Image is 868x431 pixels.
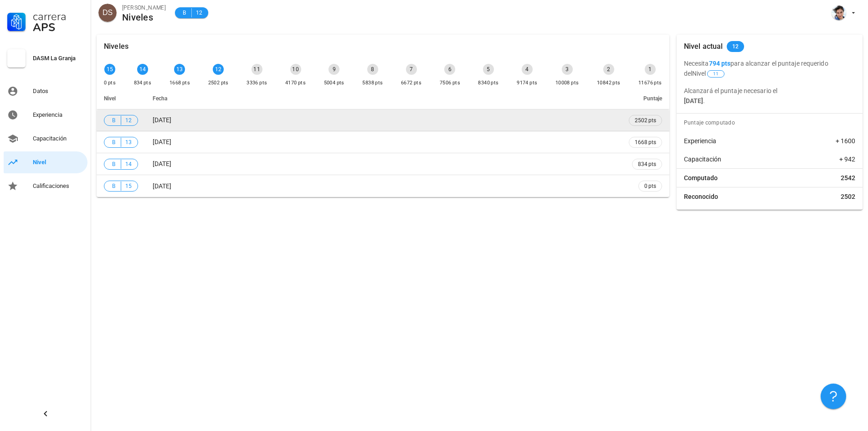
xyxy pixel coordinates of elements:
span: 12 [732,41,739,52]
span: 0 pts [644,182,656,191]
span: 2502 pts [635,116,656,125]
div: 11 [252,64,262,75]
span: Puntaje [643,95,662,102]
span: Reconocido [684,192,718,201]
div: 4 [522,64,533,75]
div: 7506 pts [440,78,460,88]
div: Datos [33,88,84,95]
div: Niveles [104,35,128,58]
a: Calificaciones [4,175,87,197]
div: Capacitación [33,135,84,142]
div: 5004 pts [324,78,344,88]
th: Puntaje [621,88,669,109]
span: 15 [125,182,132,191]
span: [DATE] [153,116,171,124]
span: 12 [125,116,132,125]
span: B [110,116,117,125]
div: 11676 pts [638,78,662,88]
span: 11 [713,71,719,77]
span: B [180,8,188,17]
b: 794 pts [709,60,731,67]
span: 2502 [841,192,855,201]
div: 13 [174,64,185,75]
th: Nivel [97,88,145,109]
div: DASM La Granja [33,55,84,62]
div: 8 [367,64,378,75]
a: Capacitación [4,128,87,150]
span: Experiencia [684,136,716,145]
div: 834 pts [134,78,152,88]
div: 7 [406,64,417,75]
span: 12 [195,8,203,17]
div: Carrera [33,11,84,22]
a: Experiencia [4,104,87,126]
span: + 942 [839,155,855,164]
div: avatar [98,4,117,22]
p: Alcanzará el puntaje necesario el . [684,86,855,106]
p: Necesita para alcanzar el puntaje requerido del [684,58,855,78]
div: Nivel [33,159,84,166]
span: + 1600 [836,136,855,145]
div: 3 [562,64,573,75]
div: 9 [329,64,339,75]
span: Nivel [692,70,725,77]
div: 4170 pts [285,78,306,88]
span: [DATE] [153,138,171,145]
div: 2 [603,64,614,75]
div: 6 [444,64,455,75]
div: 5838 pts [362,78,383,88]
div: 1 [645,64,656,75]
div: 5 [483,64,494,75]
div: avatar [832,5,846,20]
span: [DATE] [153,182,171,190]
div: 12 [213,64,224,75]
span: 2542 [841,173,855,182]
span: Computado [684,173,718,182]
a: Nivel [4,151,87,173]
span: 13 [125,138,132,147]
div: 0 pts [104,78,116,88]
span: Fecha [153,95,167,102]
span: 14 [125,160,132,169]
div: 1668 pts [169,78,190,88]
b: [DATE] [684,97,704,104]
div: Niveles [122,12,166,22]
div: 10 [290,64,301,75]
div: 8340 pts [478,78,498,88]
span: B [110,160,117,169]
div: APS [33,22,84,33]
div: 6672 pts [401,78,421,88]
span: 834 pts [638,160,656,169]
span: B [110,138,117,147]
div: 10008 pts [555,78,579,88]
div: Nivel actual [684,35,723,58]
span: DS [103,4,113,22]
div: 9174 pts [517,78,537,88]
span: Nivel [104,95,116,102]
span: [DATE] [153,160,171,167]
div: [PERSON_NAME] [122,3,166,12]
th: Fecha [145,88,621,109]
a: Datos [4,80,87,102]
div: 3336 pts [247,78,267,88]
div: 14 [137,64,148,75]
div: Calificaciones [33,182,84,190]
span: B [110,182,117,191]
div: 2502 pts [208,78,229,88]
div: 10842 pts [597,78,621,88]
span: Capacitación [684,155,721,164]
span: 1668 pts [635,138,656,147]
div: 15 [104,64,115,75]
div: Experiencia [33,111,84,119]
div: Puntaje computado [680,114,863,132]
